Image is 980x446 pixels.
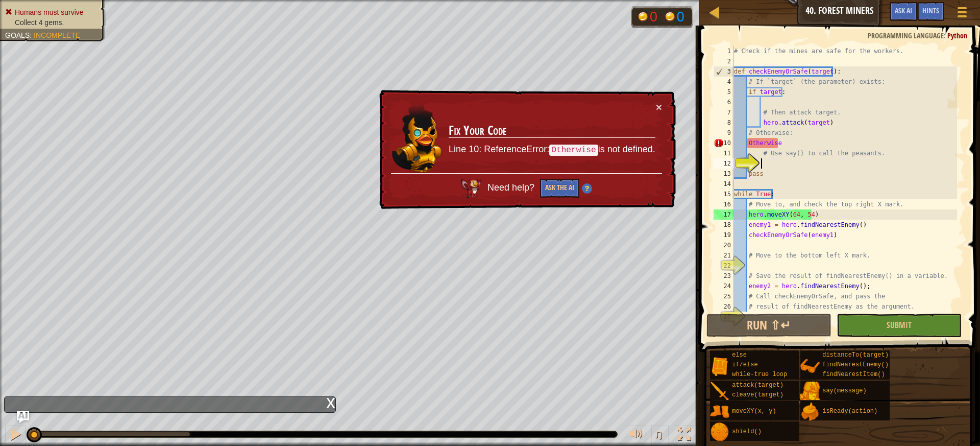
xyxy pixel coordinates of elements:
img: portrait.png [710,357,729,376]
div: 18 [714,220,734,230]
div: 19 [714,230,734,240]
div: 8 [714,118,734,128]
div: 10 [714,138,734,148]
div: 0 [677,10,687,24]
div: 1 [714,46,734,56]
img: Hint [582,183,592,194]
div: 12 [714,158,734,169]
div: 16 [714,199,734,209]
span: Incomplete [34,31,80,39]
button: Adjust volume [626,425,646,446]
div: 20 [714,240,734,250]
div: 25 [714,291,734,301]
span: findNearestEnemy() [822,361,889,368]
p: Line 10: ReferenceError: is not defined. [449,143,655,156]
div: 4 [714,77,734,87]
div: 0 [650,10,660,24]
div: 3 [714,66,734,77]
span: Programming language [868,31,944,40]
span: distanceTo(target) [822,351,889,359]
button: ♫ [651,425,669,446]
span: ♫ [653,427,664,442]
div: 6 [714,97,734,107]
div: 9 [714,128,734,138]
span: Collect 4 gems. [15,18,64,27]
span: Goals [5,31,30,39]
div: 21 [714,250,734,261]
button: Ask AI [890,2,917,21]
div: 24 [714,281,734,291]
span: : [30,31,34,39]
div: 22 [714,261,734,271]
div: x [326,397,335,407]
div: 27 [714,312,734,322]
span: findNearestItem() [822,371,885,378]
span: Humans must survive [15,8,84,16]
span: while-true loop [732,371,787,378]
code: Otherwise [549,145,598,156]
span: isReady(action) [822,408,877,415]
img: AI [461,179,481,197]
div: 5 [714,87,734,97]
div: 15 [714,189,734,199]
div: 26 [714,301,734,312]
button: Show game menu [949,2,975,26]
img: portrait.png [710,402,729,421]
img: portrait.png [800,357,820,376]
span: Python [947,31,967,40]
span: cleave(target) [732,391,783,398]
button: × [656,102,662,112]
span: else [732,351,747,359]
span: shield() [732,428,762,435]
h3: Fix Your Code [449,124,655,138]
div: 11 [714,148,734,158]
span: Hints [922,6,939,15]
div: 7 [714,107,734,118]
span: say(message) [822,387,866,394]
button: Submit [837,314,962,337]
li: Collect 4 gems. [5,17,98,28]
span: : [944,31,947,40]
button: Ctrl + P: Pause [5,425,26,446]
img: portrait.png [800,402,820,421]
span: moveXY(x, y) [732,408,776,415]
div: 2 [714,56,734,66]
div: 14 [714,179,734,189]
button: Ask AI [17,411,29,423]
div: 17 [714,209,734,220]
span: if/else [732,361,757,368]
div: 13 [714,169,734,179]
button: Ask the AI [540,179,579,198]
button: Run ⇧↵ [706,314,831,337]
li: Humans must survive [5,7,98,17]
button: Toggle fullscreen [674,425,694,446]
img: portrait.png [800,382,820,401]
span: attack(target) [732,382,783,389]
div: 23 [714,271,734,281]
div: Team 'humans' has 0 gold. Team 'ogres' has 0 gold. [631,6,693,28]
img: portrait.png [710,422,729,442]
span: Submit [887,319,912,331]
img: duck_ritic.png [391,102,443,173]
img: portrait.png [710,382,729,401]
span: Ask AI [895,6,912,15]
span: Need help? [487,182,537,193]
